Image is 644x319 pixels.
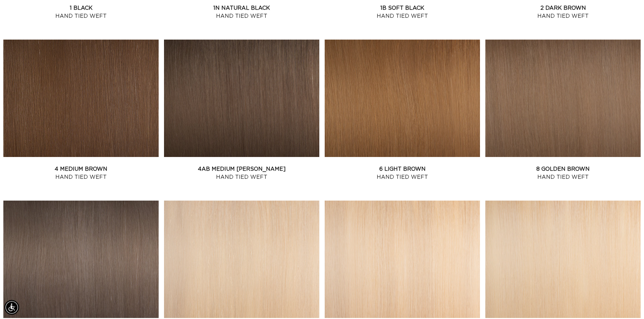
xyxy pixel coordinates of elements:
a: 2 Dark Brown Hand Tied Weft [485,4,641,20]
iframe: Chat Widget [610,287,644,319]
a: 8 Golden Brown Hand Tied Weft [485,165,641,181]
a: 1N Natural Black Hand Tied Weft [164,4,319,20]
a: 4 Medium Brown Hand Tied Weft [3,165,159,181]
a: 1B Soft Black Hand Tied Weft [325,4,480,20]
a: 1 Black Hand Tied Weft [3,4,159,20]
a: 6 Light Brown Hand Tied Weft [325,165,480,181]
a: 4AB Medium [PERSON_NAME] Hand Tied Weft [164,165,319,181]
div: Accessibility Menu [4,300,19,315]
